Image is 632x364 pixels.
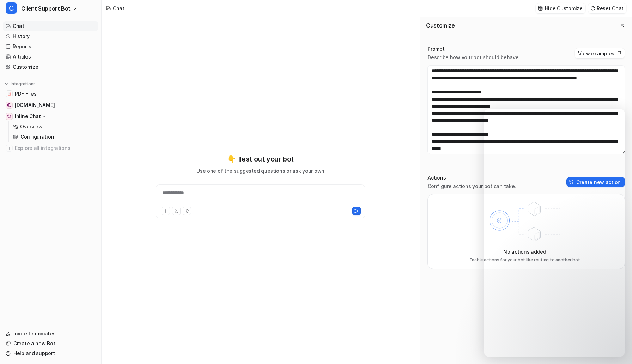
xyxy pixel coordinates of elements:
span: PDF Files [15,90,36,97]
a: Help and support [3,348,98,358]
button: Hide Customize [536,3,585,13]
p: Integrations [11,81,36,87]
p: Use one of the suggested questions or ask your own [196,167,324,175]
p: Hide Customize [545,5,583,12]
p: Enable actions for your bot like routing to another bot [470,257,580,263]
a: Customize [3,62,98,72]
a: Configuration [10,132,98,142]
a: Explore all integrations [3,143,98,153]
img: Inline Chat [7,114,11,119]
p: Configuration [20,133,54,140]
a: PDF FilesPDF Files [3,89,98,99]
img: customize [538,6,543,11]
a: Chat [3,21,98,31]
p: Describe how your bot should behave. [427,54,520,61]
h2: Customize [426,22,455,29]
span: C [6,2,17,14]
p: Overview [20,123,43,130]
img: reset [590,6,595,11]
button: View examples [575,48,625,58]
img: PDF Files [7,92,11,96]
span: Explore all integrations [15,142,96,154]
a: Create a new Bot [3,339,98,348]
span: Client Support Bot [21,4,71,13]
p: 👇 Test out your bot [227,154,293,164]
a: www.bitgo.com[DOMAIN_NAME] [3,100,98,110]
a: Overview [10,122,98,132]
iframe: Intercom live chat [484,109,625,357]
img: www.bitgo.com [7,103,11,107]
img: expand menu [4,81,9,86]
img: menu_add.svg [90,81,95,86]
button: Reset Chat [588,3,626,13]
p: Prompt [427,45,520,53]
span: [DOMAIN_NAME] [15,102,55,109]
p: Inline Chat [15,113,41,120]
p: Configure actions your bot can take. [427,183,516,190]
a: Invite teammates [3,329,98,339]
a: Reports [3,42,98,51]
div: Chat [113,5,124,12]
a: History [3,31,98,41]
a: Articles [3,52,98,62]
button: Integrations [3,80,38,87]
p: Actions [427,174,516,181]
img: explore all integrations [6,145,13,152]
button: Close flyout [618,21,626,30]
